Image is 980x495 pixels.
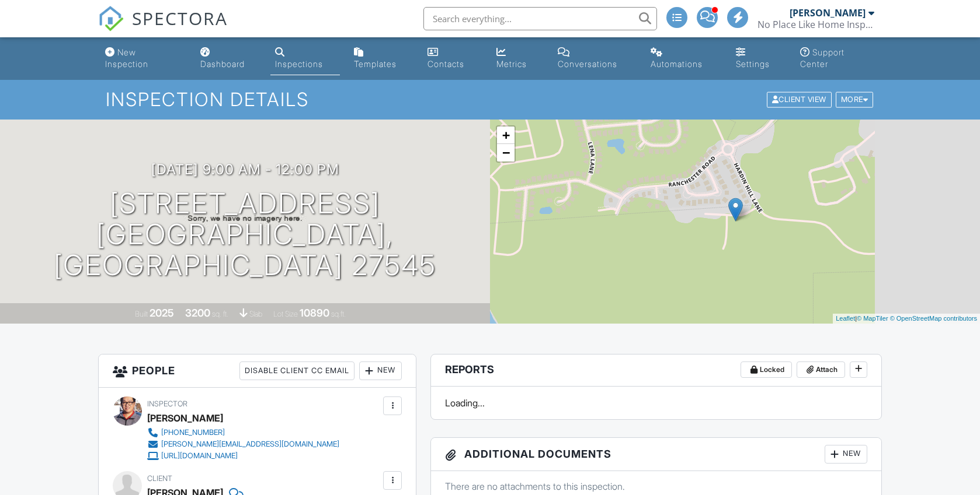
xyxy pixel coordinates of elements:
[132,6,228,30] span: SPECTORA
[147,438,339,450] a: [PERSON_NAME][EMAIL_ADDRESS][DOMAIN_NAME]
[800,47,845,69] div: Support Center
[98,16,228,40] a: SPECTORA
[558,59,617,69] div: Conversations
[147,474,172,483] span: Client
[359,361,402,380] div: New
[150,307,174,319] div: 2025
[833,314,980,324] div: |
[98,6,124,31] img: The Best Home Inspection Software - Spectora
[196,42,262,75] a: Dashboard
[249,310,262,318] span: slab
[135,310,148,318] span: Built
[497,127,515,144] a: Zoom in
[428,59,464,69] div: Contacts
[731,42,787,75] a: Settings
[147,409,223,427] div: [PERSON_NAME]
[445,480,867,493] p: There are no attachments to this inspection.
[795,42,880,75] a: Support Center
[331,310,346,318] span: sq.ft.
[19,188,471,280] h1: [STREET_ADDRESS] [GEOGRAPHIC_DATA], [GEOGRAPHIC_DATA] 27545
[757,19,874,30] div: No Place Like Home Inspection
[100,42,186,75] a: New Inspection
[492,42,544,75] a: Metrics
[147,427,339,438] a: [PHONE_NUMBER]
[349,42,413,75] a: Templates
[736,59,770,69] div: Settings
[161,428,225,437] div: [PHONE_NUMBER]
[857,315,888,322] a: © MapTiler
[890,315,977,322] a: © OpenStreetMap contributors
[200,59,245,69] div: Dashboard
[651,59,703,69] div: Automations
[275,59,323,69] div: Inspections
[836,92,874,108] div: More
[185,307,210,319] div: 3200
[270,42,340,75] a: Inspections
[496,59,527,69] div: Metrics
[836,315,855,322] a: Leaflet
[161,451,238,461] div: [URL][DOMAIN_NAME]
[825,445,867,464] div: New
[431,438,881,471] h3: Additional Documents
[423,42,482,75] a: Contacts
[147,450,339,462] a: [URL][DOMAIN_NAME]
[423,7,657,30] input: Search everything...
[151,162,339,177] h3: [DATE] 9:00 am - 12:00 pm
[273,310,298,318] span: Lot Size
[147,399,187,408] span: Inspector
[239,361,355,380] div: Disable Client CC Email
[105,47,148,69] div: New Inspection
[300,307,329,319] div: 10890
[161,440,339,449] div: [PERSON_NAME][EMAIL_ADDRESS][DOMAIN_NAME]
[106,89,875,110] h1: Inspection Details
[790,7,866,19] div: [PERSON_NAME]
[553,42,637,75] a: Conversations
[497,144,515,162] a: Zoom out
[646,42,722,75] a: Automations (Advanced)
[767,92,832,108] div: Client View
[766,94,835,103] a: Client View
[212,310,228,318] span: sq. ft.
[354,59,397,69] div: Templates
[99,354,416,388] h3: People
